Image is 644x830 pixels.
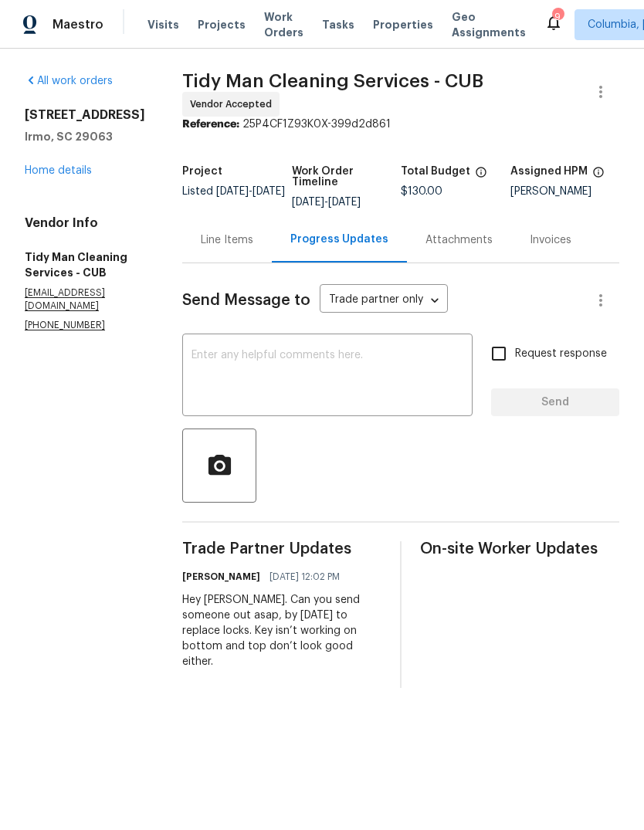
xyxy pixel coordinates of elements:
h5: Irmo, SC 29063 [25,129,145,144]
span: The hpm assigned to this work order. [592,166,605,186]
span: On-site Worker Updates [420,541,619,557]
span: Maestro [53,17,103,32]
div: Progress Updates [290,232,388,247]
div: 25P4CF1Z93K0X-399d2d861 [182,117,619,132]
h2: [STREET_ADDRESS] [25,107,145,123]
span: Properties [373,17,433,32]
span: Work Orders [264,9,303,40]
h5: Project [182,166,222,177]
h4: Vendor Info [25,215,145,231]
div: Line Items [201,232,253,248]
span: Visits [147,17,179,32]
span: Tasks [322,19,354,30]
chrome_annotation: [PHONE_NUMBER] [25,320,105,330]
a: Home details [25,165,92,176]
span: Vendor Accepted [190,97,278,112]
span: [DATE] [253,186,285,197]
span: [DATE] [328,197,361,208]
a: All work orders [25,76,113,86]
h5: Total Budget [401,166,470,177]
h6: [PERSON_NAME] [182,569,260,584]
span: $130.00 [401,186,442,197]
div: [PERSON_NAME] [510,186,620,197]
span: - [292,197,361,208]
div: 9 [552,9,563,25]
span: - [216,186,285,197]
h5: Assigned HPM [510,166,588,177]
span: Geo Assignments [452,9,526,40]
b: Reference: [182,119,239,130]
span: Request response [515,346,607,362]
span: Projects [198,17,246,32]
span: [DATE] [216,186,249,197]
div: Hey [PERSON_NAME]. Can you send someone out asap, by [DATE] to replace locks. Key isn’t working o... [182,592,381,669]
chrome_annotation: [EMAIL_ADDRESS][DOMAIN_NAME] [25,288,105,311]
span: [DATE] 12:02 PM [269,569,340,584]
div: Attachments [425,232,493,248]
span: The total cost of line items that have been proposed by Opendoor. This sum includes line items th... [475,166,487,186]
div: Invoices [530,232,571,248]
span: Tidy Man Cleaning Services - CUB [182,72,483,90]
h5: Tidy Man Cleaning Services - CUB [25,249,145,280]
h5: Work Order Timeline [292,166,402,188]
div: Trade partner only [320,288,448,313]
span: Send Message to [182,293,310,308]
span: Trade Partner Updates [182,541,381,557]
span: [DATE] [292,197,324,208]
span: Listed [182,186,285,197]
